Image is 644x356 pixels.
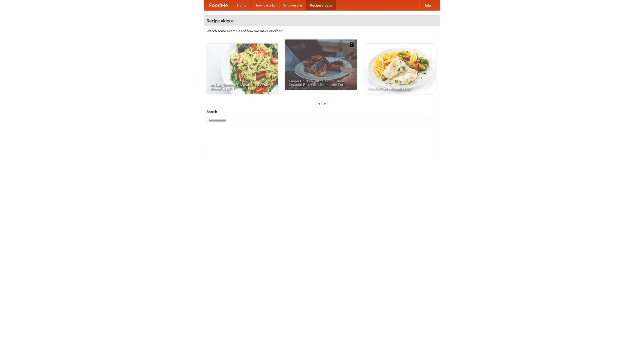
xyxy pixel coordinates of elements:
[251,0,279,10] a: How it works
[317,100,321,107] div: «
[306,0,336,10] a: Recipe videos
[364,44,436,94] a: French Fries Fish and Chips
[323,100,327,107] div: »
[279,0,306,10] a: Who we are
[207,109,437,114] h5: Search
[349,42,354,47] img: 483408.png
[210,83,274,90] span: An Easy, Summery Tomato Pasta That's Ready for Fall
[204,0,233,10] a: FoodMe
[207,28,437,33] p: Watch some examples of how we make our food!
[207,44,278,94] a: An Easy, Summery Tomato Pasta That's Ready for Fall
[233,0,251,10] a: Home
[368,87,432,90] span: French Fries Fish and Chips
[419,0,435,10] a: Help
[204,16,440,26] h4: Recipe videos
